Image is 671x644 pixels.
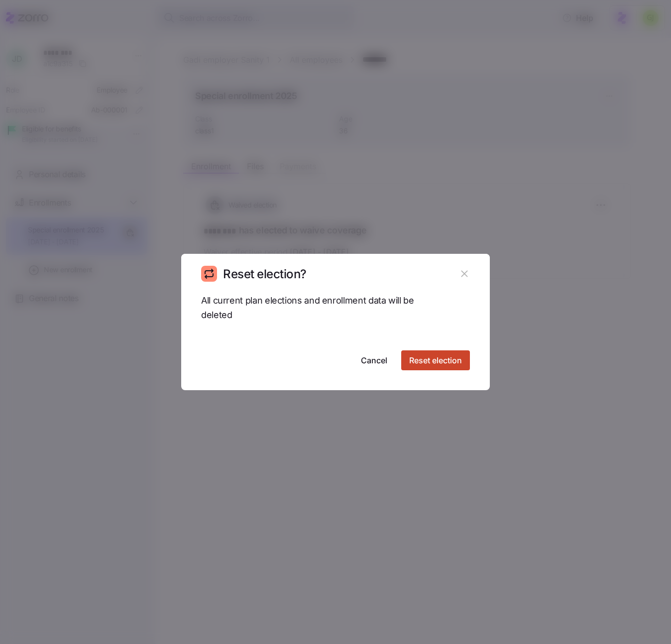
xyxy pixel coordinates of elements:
button: Reset election [401,350,470,370]
span: Cancel [361,354,387,366]
span: Reset election [409,354,462,366]
span: All current plan elections and enrollment data will be deleted [201,294,415,322]
button: Cancel [353,350,395,370]
h1: Reset election? [223,266,307,282]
